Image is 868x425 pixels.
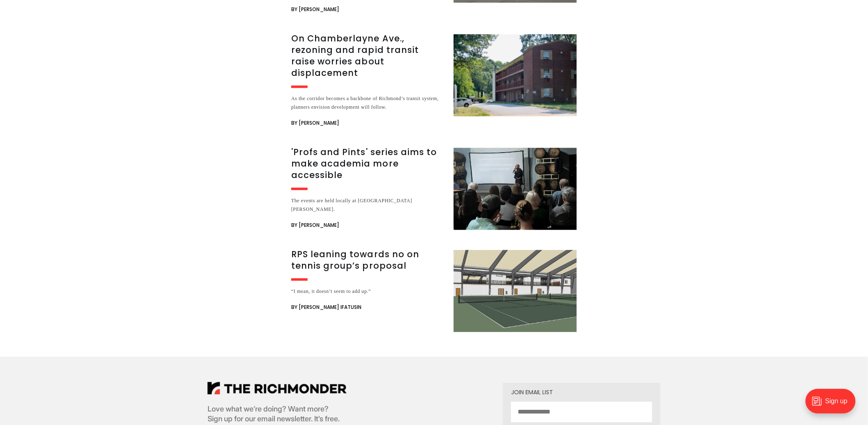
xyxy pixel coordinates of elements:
img: The Richmonder Logo [208,382,347,394]
div: “I mean, it doesn’t seem to add up.” [291,287,444,296]
img: 'Profs and Pints' series aims to make academia more accessible [454,148,577,230]
div: As the corridor becomes a backbone of Richmond’s transit system, planners envision development wi... [291,94,444,112]
h3: RPS leaning towards no on tennis group’s proposal [291,249,444,272]
div: Join email list [511,389,652,395]
span: By [PERSON_NAME] [291,118,339,128]
img: On Chamberlayne Ave., rezoning and rapid transit raise worries about displacement [454,34,577,116]
h3: On Chamberlayne Ave., rezoning and rapid transit raise worries about displacement [291,33,444,79]
a: 'Profs and Pints' series aims to make academia more accessible The events are held locally at [GE... [291,148,577,230]
p: Love what we’re doing? Want more? Sign up for our email newsletter. It’s free. [208,404,347,424]
span: By [PERSON_NAME] [291,220,339,230]
iframe: portal-trigger [799,385,868,425]
a: On Chamberlayne Ave., rezoning and rapid transit raise worries about displacement As the corridor... [291,34,577,128]
img: RPS leaning towards no on tennis group’s proposal [454,250,577,332]
span: By [PERSON_NAME] Ifatusin [291,302,361,312]
a: RPS leaning towards no on tennis group’s proposal “I mean, it doesn’t seem to add up.” By [PERSON... [291,250,577,332]
span: By [PERSON_NAME] [291,5,339,14]
div: The events are held locally at [GEOGRAPHIC_DATA][PERSON_NAME]. [291,197,444,214]
h3: 'Profs and Pints' series aims to make academia more accessible [291,146,444,181]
